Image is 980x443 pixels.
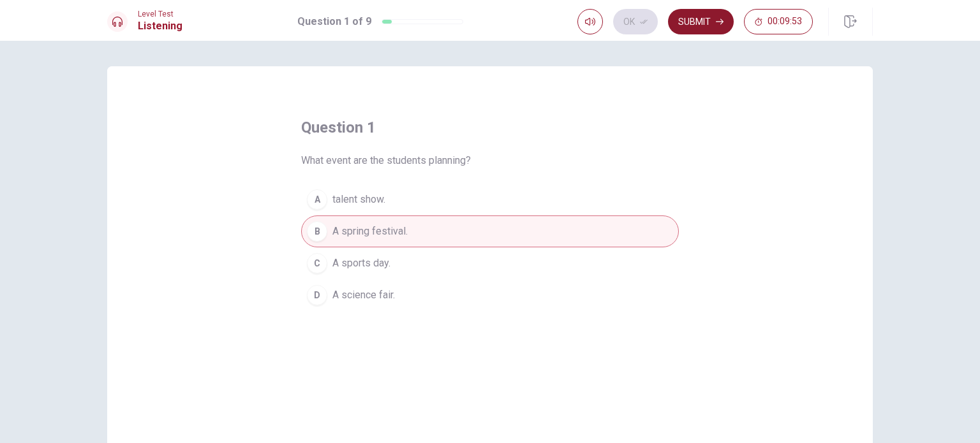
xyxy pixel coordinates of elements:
h1: Question 1 of 9 [297,14,371,29]
div: C [307,253,327,273]
h1: Listening [138,18,182,34]
span: What event are the students planning? [301,153,471,168]
span: A spring festival. [332,224,408,239]
button: BA spring festival. [301,215,679,247]
button: DA science fair. [301,279,679,311]
div: B [307,221,327,242]
button: CA sports day. [301,247,679,279]
span: 00:09:53 [768,17,802,27]
span: A sports day. [332,256,390,271]
h4: question 1 [301,117,376,138]
span: A science fair. [332,287,395,303]
button: Atalent show. [301,184,679,215]
button: Submit [668,9,734,34]
div: D [307,285,327,305]
div: A [307,189,327,210]
button: 00:09:53 [744,9,813,34]
span: Level Test [138,10,182,18]
span: talent show. [332,192,385,207]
